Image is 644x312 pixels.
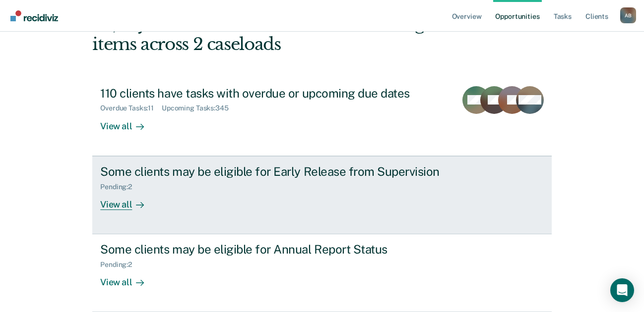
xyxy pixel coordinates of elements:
[10,10,58,21] img: Recidiviz
[620,7,636,23] button: Profile dropdown button
[100,269,156,288] div: View all
[100,242,449,257] div: Some clients may be eligible for Annual Report Status
[100,164,449,179] div: Some clients may be eligible for Early Release from Supervision
[100,183,140,191] div: Pending : 2
[100,260,140,269] div: Pending : 2
[620,7,636,23] div: A B
[162,104,237,112] div: Upcoming Tasks : 345
[100,104,162,112] div: Overdue Tasks : 11
[92,14,459,54] div: Hi, Alyssa. We’ve found some outstanding items across 2 caseloads
[100,191,156,210] div: View all
[92,78,552,156] a: 110 clients have tasks with overdue or upcoming due datesOverdue Tasks:11Upcoming Tasks:345View all
[610,278,634,302] div: Open Intercom Messenger
[100,112,156,132] div: View all
[92,156,552,234] a: Some clients may be eligible for Early Release from SupervisionPending:2View all
[100,86,449,101] div: 110 clients have tasks with overdue or upcoming due dates
[92,234,552,312] a: Some clients may be eligible for Annual Report StatusPending:2View all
